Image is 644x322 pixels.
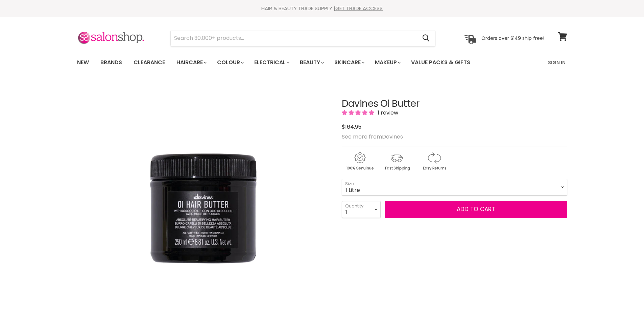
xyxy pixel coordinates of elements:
a: Skincare [329,55,368,70]
input: Search [171,30,417,46]
a: Beauty [295,55,328,70]
img: returns.gif [416,151,452,172]
a: Colour [212,55,248,70]
a: Makeup [370,55,405,70]
button: Search [417,30,435,46]
a: GET TRADE ACCESS [335,5,383,12]
nav: Main [69,53,576,72]
a: New [72,55,94,70]
span: See more from [342,133,403,141]
a: Haircare [171,55,211,70]
a: Sign In [544,55,570,70]
a: Davines [382,133,403,141]
h1: Davines Oi Butter [342,99,567,109]
img: genuine.gif [342,151,378,172]
div: HAIR & BEAUTY TRADE SUPPLY | [69,5,576,12]
p: Orders over $149 ship free! [481,35,544,41]
iframe: Gorgias live chat messenger [610,290,637,315]
a: Brands [95,55,127,70]
span: $164.95 [342,123,361,131]
img: shipping.gif [379,151,415,172]
a: Clearance [128,55,170,70]
a: Value Packs & Gifts [406,55,475,70]
a: Electrical [249,55,293,70]
ul: Main menu [72,53,510,72]
span: 1 review [376,109,398,117]
form: Product [170,30,435,46]
button: Add to cart [385,201,567,218]
span: 5.00 stars [342,109,376,117]
span: Add to cart [457,205,495,213]
select: Quantity [342,201,381,218]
